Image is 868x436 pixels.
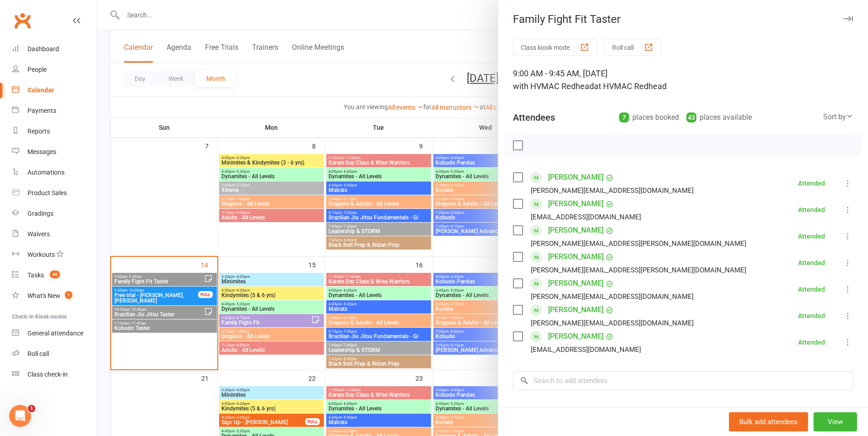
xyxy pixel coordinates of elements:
[513,111,555,124] div: Attendees
[823,111,853,123] div: Sort by
[513,67,853,93] div: 9:00 AM - 9:45 AM, [DATE]
[686,111,752,124] div: places available
[798,260,825,266] div: Attended
[531,291,694,303] div: [PERSON_NAME][EMAIL_ADDRESS][DOMAIN_NAME]
[12,203,97,224] a: Gradings
[531,317,694,329] div: [PERSON_NAME][EMAIL_ADDRESS][DOMAIN_NAME]
[548,250,604,264] a: [PERSON_NAME]
[65,291,72,299] span: 1
[27,251,55,258] div: Workouts
[12,142,97,162] a: Messages
[798,233,825,239] div: Attended
[798,313,825,319] div: Attended
[27,45,59,53] div: Dashboard
[12,286,97,306] a: What's New1
[604,39,661,56] button: Roll call
[798,339,825,346] div: Attended
[12,183,97,203] a: Product Sales
[798,207,825,213] div: Attended
[798,286,825,292] div: Attended
[27,210,54,217] div: Gradings
[798,180,825,186] div: Attended
[531,344,641,356] div: [EMAIL_ADDRESS][DOMAIN_NAME]
[9,405,31,427] iframe: Intercom live chat
[548,170,604,185] a: [PERSON_NAME]
[12,344,97,364] a: Roll call
[27,128,50,135] div: Reports
[27,271,44,279] div: Tasks
[12,101,97,121] a: Payments
[27,230,50,238] div: Waivers
[12,59,97,80] a: People
[12,265,97,286] a: Tasks 40
[27,371,68,378] div: Class check-in
[12,364,97,385] a: Class kiosk mode
[531,211,641,223] div: [EMAIL_ADDRESS][DOMAIN_NAME]
[729,412,808,431] button: Bulk add attendees
[27,330,83,337] div: General attendance
[814,412,857,431] button: View
[12,162,97,183] a: Automations
[513,371,853,390] input: Search to add attendees
[531,264,746,276] div: [PERSON_NAME][EMAIL_ADDRESS][PERSON_NAME][DOMAIN_NAME]
[27,86,54,94] div: Calendar
[27,148,56,155] div: Messages
[12,245,97,265] a: Workouts
[548,223,604,238] a: [PERSON_NAME]
[11,9,34,32] a: Clubworx
[619,112,629,122] div: 7
[548,329,604,344] a: [PERSON_NAME]
[27,292,60,299] div: What's New
[12,323,97,344] a: General attendance kiosk mode
[548,303,604,317] a: [PERSON_NAME]
[28,405,35,412] span: 1
[513,81,594,91] span: with HVMAC Redhead
[12,39,97,59] a: Dashboard
[548,276,604,291] a: [PERSON_NAME]
[548,197,604,211] a: [PERSON_NAME]
[686,112,696,122] div: 43
[12,224,97,245] a: Waivers
[531,185,694,197] div: [PERSON_NAME][EMAIL_ADDRESS][DOMAIN_NAME]
[513,39,597,56] button: Class kiosk mode
[12,121,97,142] a: Reports
[27,107,56,114] div: Payments
[12,80,97,101] a: Calendar
[27,169,65,176] div: Automations
[594,81,667,91] span: at HVMAC Redhead
[498,13,868,26] div: Family Fight Fit Taster
[50,271,60,278] span: 40
[27,189,67,197] div: Product Sales
[531,238,746,250] div: [PERSON_NAME][EMAIL_ADDRESS][PERSON_NAME][DOMAIN_NAME]
[619,111,679,124] div: places booked
[27,350,49,357] div: Roll call
[27,66,47,73] div: People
